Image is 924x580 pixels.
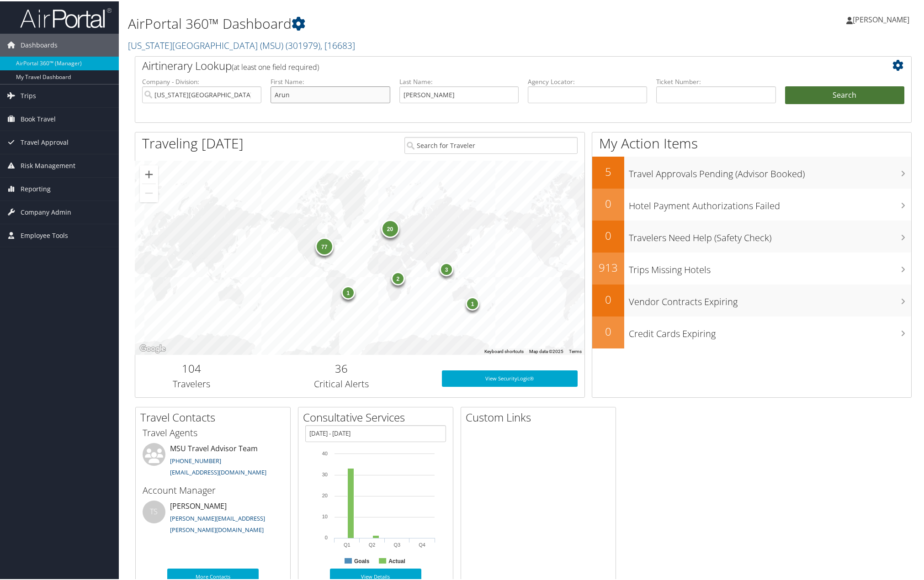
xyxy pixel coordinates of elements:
h2: 0 [592,290,624,306]
span: Risk Management [21,153,75,176]
h1: AirPortal 360™ Dashboard [128,13,655,32]
h3: Account Manager [143,483,283,496]
h2: Travel Contacts [140,408,290,424]
span: (at least one field required) [232,61,319,71]
span: ( 301979 ) [286,38,320,50]
a: [PERSON_NAME][EMAIL_ADDRESS][PERSON_NAME][DOMAIN_NAME] [170,513,265,533]
text: Actual [388,557,405,563]
tspan: 0 [325,533,328,539]
tspan: 30 [322,470,328,476]
h3: Hotel Payment Authorizations Failed [629,194,911,211]
h3: Trips Missing Hotels [629,258,911,275]
button: Zoom out [140,183,158,201]
div: 1 [466,295,479,309]
h2: 0 [592,322,624,338]
label: Last Name: [399,76,519,85]
div: 2 [391,270,405,284]
h2: Consultative Services [303,408,453,424]
h2: 913 [592,258,624,274]
span: Reporting [21,176,51,199]
a: 5Travel Approvals Pending (Advisor Booked) [592,155,911,187]
h1: Traveling [DATE] [142,132,244,152]
a: 0Vendor Contracts Expiring [592,283,911,315]
li: [PERSON_NAME] [138,499,288,537]
span: Company Admin [21,200,71,222]
div: 77 [315,236,333,254]
span: Book Travel [21,106,56,129]
text: Q2 [369,541,376,546]
h2: 104 [142,359,241,375]
text: Goals [354,557,370,563]
h3: Travel Agents [143,425,283,438]
a: 0Hotel Payment Authorizations Failed [592,187,911,219]
h2: 0 [592,195,624,210]
h3: Travelers [142,376,241,389]
div: 3 [440,261,453,275]
h2: 0 [592,227,624,242]
tspan: 10 [322,512,328,518]
button: Keyboard shortcuts [484,347,524,353]
a: Open this area in Google Maps (opens a new window) [138,342,168,353]
span: Map data ©2025 [529,348,563,353]
tspan: 40 [322,449,328,455]
div: TS [143,499,165,522]
li: MSU Travel Advisor Team [138,442,288,479]
a: View SecurityLogic® [442,369,578,385]
span: Travel Approval [21,130,69,153]
a: [PHONE_NUMBER] [170,455,221,464]
a: Terms (opens in new tab) [569,348,582,353]
tspan: 20 [322,491,328,497]
a: 0Credit Cards Expiring [592,315,911,347]
label: Ticket Number: [656,76,775,85]
label: Agency Locator: [528,76,647,85]
span: [PERSON_NAME] [853,13,909,23]
h1: My Action Items [592,132,911,152]
div: 20 [381,218,399,236]
a: [EMAIL_ADDRESS][DOMAIN_NAME] [170,467,266,475]
input: Search for Traveler [404,136,578,153]
a: [US_STATE][GEOGRAPHIC_DATA] (MSU) [128,38,355,50]
h2: 36 [255,359,428,375]
h2: Airtinerary Lookup [142,57,840,72]
h2: 5 [592,163,624,178]
span: , [ 16683 ] [320,38,355,50]
img: Google [138,342,168,353]
a: 0Travelers Need Help (Safety Check) [592,219,911,251]
span: Trips [21,83,36,106]
a: [PERSON_NAME] [846,5,919,32]
span: Dashboards [21,32,58,55]
button: Search [785,85,904,103]
h3: Critical Alerts [255,376,428,389]
h3: Travelers Need Help (Safety Check) [629,226,911,243]
h3: Vendor Contracts Expiring [629,290,911,307]
h3: Credit Cards Expiring [629,322,911,339]
span: Employee Tools [21,223,68,246]
label: Company - Division: [142,76,261,85]
text: Q4 [419,541,425,546]
img: airportal-logo.png [20,6,112,27]
button: Zoom in [140,164,158,182]
h2: Custom Links [466,408,616,424]
text: Q3 [394,541,401,546]
label: First Name: [271,76,390,85]
text: Q1 [344,541,350,546]
a: 913Trips Missing Hotels [592,251,911,283]
div: 1 [341,285,355,298]
h3: Travel Approvals Pending (Advisor Booked) [629,162,911,179]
